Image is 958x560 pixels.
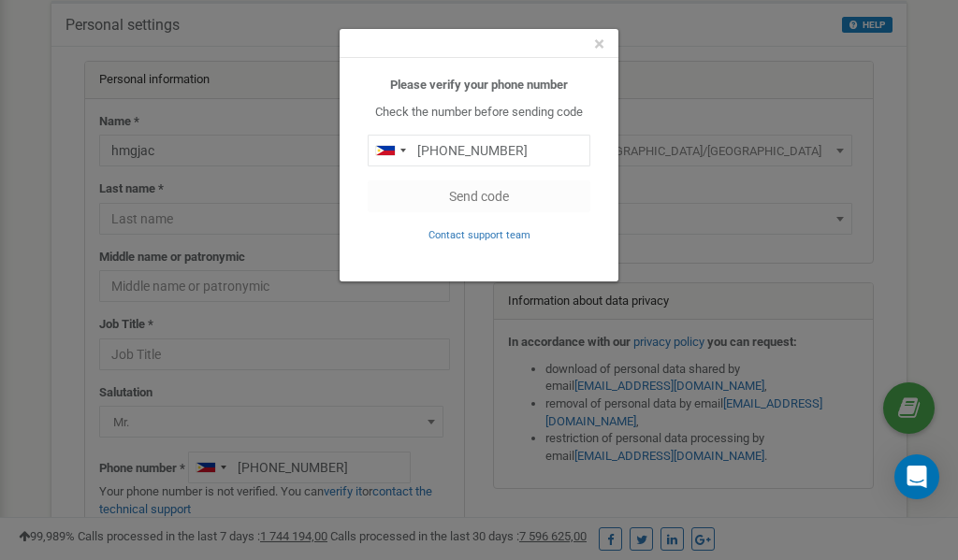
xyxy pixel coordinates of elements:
[390,78,568,92] b: Please verify your phone number
[428,227,530,241] a: Contact support team
[368,135,590,166] input: 0905 123 4567
[369,136,412,165] div: Telephone country code
[594,33,604,55] span: ×
[368,104,590,122] p: Check the number before sending code
[428,229,530,241] small: Contact support team
[368,180,590,212] button: Send code
[594,35,604,54] button: Close
[894,454,939,499] div: Open Intercom Messenger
